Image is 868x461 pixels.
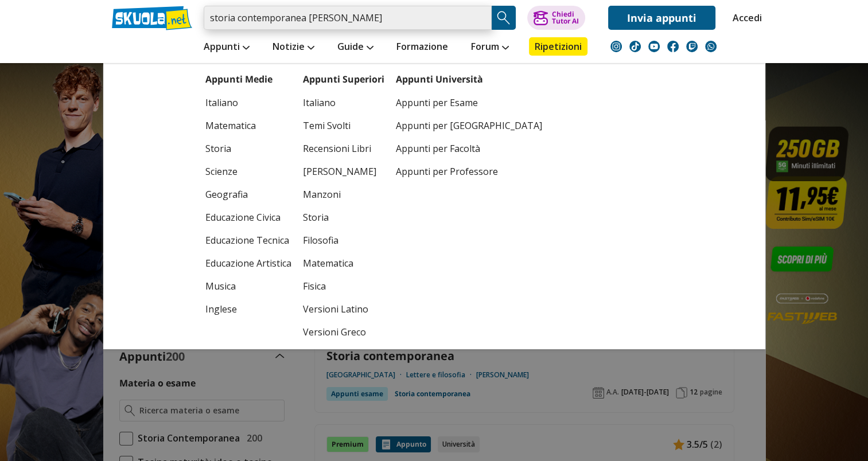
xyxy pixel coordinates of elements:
[205,252,291,275] a: Educazione Artistica
[205,160,291,183] a: Scienze
[396,160,542,183] a: Appunti per Professore
[205,229,291,252] a: Educazione Tecnica
[495,9,512,26] img: Cerca appunti, riassunti o versioni
[303,298,384,321] a: Versioni Latino
[303,229,384,252] a: Filosofia
[686,41,698,52] img: twitch
[394,37,451,58] a: Formazione
[303,252,384,275] a: Matematica
[492,6,516,30] button: Search Button
[648,41,660,52] img: youtube
[396,73,483,85] a: Appunti Università
[303,114,384,137] a: Temi Svolti
[201,37,252,58] a: Appunti
[303,206,384,229] a: Storia
[303,73,384,85] a: Appunti Superiori
[205,298,291,321] a: Inglese
[270,37,317,58] a: Notizie
[608,6,715,30] a: Invia appunti
[396,137,542,160] a: Appunti per Facoltà
[205,183,291,206] a: Geografia
[205,91,291,114] a: Italiano
[334,37,376,58] a: Guide
[303,137,384,160] a: Recensioni Libri
[303,91,384,114] a: Italiano
[529,37,587,56] a: Ripetizioni
[303,160,384,183] a: [PERSON_NAME]
[205,73,273,85] a: Appunti Medie
[705,41,717,52] img: WhatsApp
[396,91,542,114] a: Appunti per Esame
[205,137,291,160] a: Storia
[629,41,641,52] img: tiktok
[527,6,585,30] button: ChiediTutor AI
[205,275,291,298] a: Musica
[733,6,757,30] a: Accedi
[205,114,291,137] a: Matematica
[204,6,492,30] input: Cerca appunti, riassunti o versioni
[551,11,578,25] div: Chiedi Tutor AI
[468,37,512,58] a: Forum
[396,114,542,137] a: Appunti per [GEOGRAPHIC_DATA]
[667,41,679,52] img: facebook
[610,41,622,52] img: instagram
[303,183,384,206] a: Manzoni
[205,206,291,229] a: Educazione Civica
[303,321,384,343] a: Versioni Greco
[303,275,384,298] a: Fisica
